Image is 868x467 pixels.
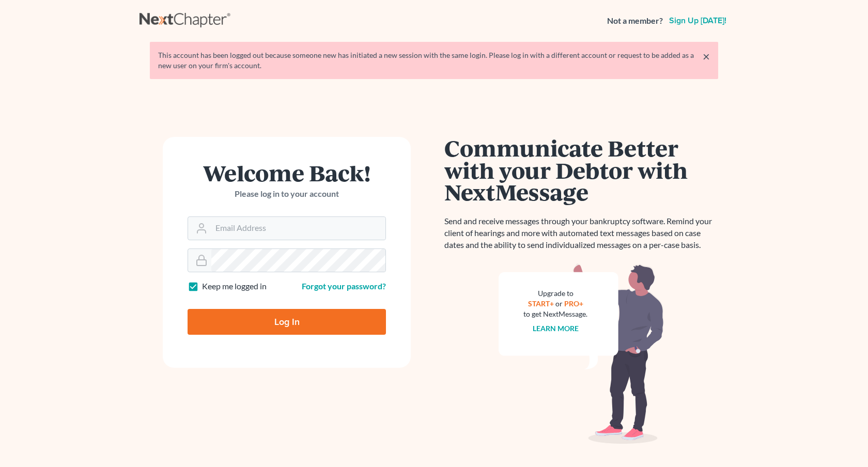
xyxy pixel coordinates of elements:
[703,50,710,63] a: ×
[188,162,386,184] h1: Welcome Back!
[302,281,386,291] a: Forgot your password?
[607,15,663,27] strong: Not a member?
[499,263,664,444] img: nextmessage_bg-59042aed3d76b12b5cd301f8e5b87938c9018125f34e5fa2b7a6b67550977c72.svg
[202,281,267,292] label: Keep me logged in
[444,137,718,203] h1: Communicate Better with your Debtor with NextMessage
[667,17,729,25] a: Sign up [DATE]!
[211,217,385,240] input: Email Address
[158,50,710,71] div: This account has been logged out because someone new has initiated a new session with the same lo...
[523,309,587,319] div: to get NextMessage.
[188,188,386,200] p: Please log in to your account
[444,215,718,251] p: Send and receive messages through your bankruptcy software. Remind your client of hearings and mo...
[188,309,386,335] input: Log In
[533,324,579,333] a: Learn more
[555,299,563,308] span: or
[523,288,587,299] div: Upgrade to
[528,299,554,308] a: START+
[564,299,583,308] a: PRO+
